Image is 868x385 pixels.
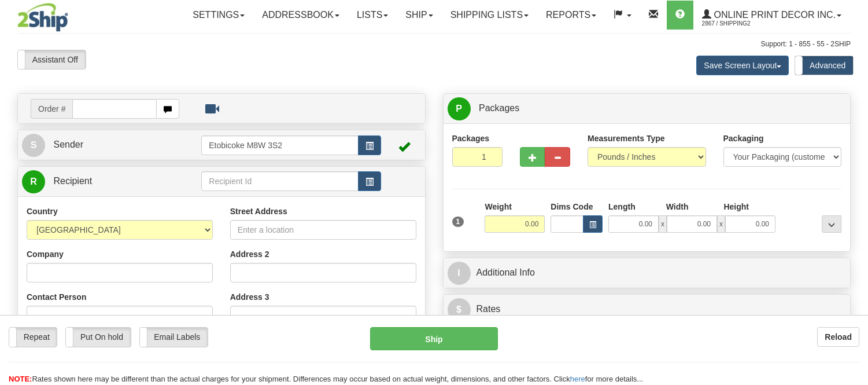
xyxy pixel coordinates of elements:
label: Email Labels [140,328,208,346]
a: P Packages [448,97,847,120]
label: Repeat [9,328,57,346]
span: P [448,97,471,120]
a: Shipping lists [442,1,537,30]
span: Sender [53,140,83,149]
a: IAdditional Info [448,261,847,285]
label: Address 2 [230,248,269,260]
span: x [659,215,667,233]
div: Support: 1 - 855 - 55 - 2SHIP [17,39,851,49]
a: Online Print Decor Inc. 2867 / Shipping2 [693,1,850,30]
span: Order # [31,99,72,119]
input: Recipient Id [201,171,358,191]
span: Recipient [53,176,92,186]
label: Advanced [795,56,853,75]
label: Company [27,248,64,260]
label: Measurements Type [588,133,665,144]
a: Ship [397,1,441,30]
button: Reload [817,327,859,347]
label: Assistant Off [18,50,86,69]
label: Length [608,201,636,212]
span: Packages [479,103,519,113]
a: Settings [184,1,253,30]
a: Addressbook [253,1,348,30]
a: S Sender [22,133,201,157]
span: 2867 / Shipping2 [702,18,789,30]
span: NOTE: [9,375,32,383]
a: $Rates [448,298,847,321]
label: Packages [452,133,490,144]
iframe: chat widget [841,133,867,251]
span: Online Print Decor Inc. [711,10,836,20]
span: I [448,262,471,285]
label: Put On hold [66,328,130,346]
button: Save Screen Layout [696,56,789,75]
span: x [717,215,725,233]
label: Dims Code [551,201,593,212]
label: Contact Person [27,291,86,303]
img: logo2867.jpg [17,3,68,32]
input: Sender Id [201,135,358,155]
span: R [22,170,45,193]
label: Street Address [230,206,287,217]
label: Country [27,206,58,217]
label: Width [666,201,689,212]
b: Reload [825,332,852,342]
a: here [570,375,585,383]
span: 1 [452,217,464,227]
label: Address 3 [230,291,269,303]
div: ... [822,215,841,233]
label: Weight [485,201,511,212]
span: $ [448,298,471,321]
label: Height [723,201,749,212]
a: Lists [348,1,397,30]
button: Ship [370,327,497,350]
label: Packaging [723,133,764,144]
input: Enter a location [230,220,416,240]
span: S [22,134,45,157]
a: R Recipient [22,170,182,193]
a: Reports [537,1,605,30]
